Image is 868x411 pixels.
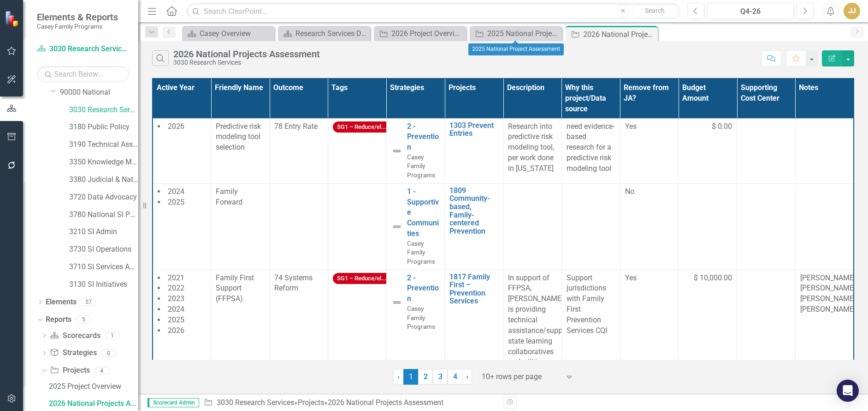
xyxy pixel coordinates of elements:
a: 3030 Research Services [37,44,129,54]
a: Research Services Dashboard [280,28,368,39]
div: 5 [76,315,91,323]
img: Not Defined [391,297,402,308]
div: Q4-26 [710,6,791,17]
span: ‹ [397,372,400,381]
td: Double-Click to Edit [679,183,737,270]
a: 3210 SI Admin [69,227,138,237]
p: Research into predictive risk modeling tool, per work done in [US_STATE] [508,121,557,174]
a: 3030 Research Services [69,105,138,115]
a: 4 [448,369,462,385]
div: Open Intercom Messenger [837,380,859,402]
a: 2 - Prevention [407,273,440,305]
div: 3030 Research Services [173,59,320,66]
td: Double-Click to Edit [620,118,679,183]
td: Double-Click to Edit [620,183,679,270]
td: Double-Click to Edit [737,118,796,183]
button: Q4-26 [707,3,794,19]
td: Double-Click to Edit Right Click for Context Menu [386,118,445,183]
div: 2025 National Project Assessment [468,43,564,55]
a: 1303 Prevent Entries [449,121,498,138]
td: Double-Click to Edit [211,183,270,270]
div: Research Services Dashboard [295,28,368,39]
span: 2025 [168,198,184,206]
div: 57 [81,298,96,306]
span: No [625,187,634,196]
span: Search [645,7,665,14]
span: SG1 – Reduce/el...ion [333,273,399,284]
span: Predictive risk modeling tool selection [216,122,261,152]
span: 2022 [168,284,184,292]
a: Projects [50,365,89,376]
td: Double-Click to Edit [328,183,386,270]
td: Double-Click to Edit Right Click for Context Menu [445,183,503,270]
a: Casey Overview [184,28,272,39]
a: 3710 SI Services Admin [69,262,138,272]
a: 2 - Prevention [407,121,440,153]
a: 1817 Family First – Prevention Services [449,273,498,305]
a: 1 - Supportive Communities [407,187,440,239]
button: JJ [844,3,860,19]
span: Yes [625,273,637,282]
a: 3 [433,369,448,385]
span: 2024 [168,187,184,196]
span: › [466,372,468,381]
a: 2 [418,369,433,385]
a: 3030 Research Services [217,398,294,407]
a: 3720 Data Advocacy [69,192,138,203]
a: 3380 Judicial & National Engage [69,175,138,185]
span: 2024 [168,305,184,314]
p: [PERSON_NAME], [PERSON_NAME], [PERSON_NAME], [PERSON_NAME] [800,273,849,315]
span: 2021 [168,273,184,282]
p: need evidence-based research for a predictive risk modeling tool [567,121,615,174]
span: Casey Family Programs [407,305,435,330]
td: Double-Click to Edit [211,118,270,183]
input: Search Below... [37,66,129,82]
span: 2023 [168,294,184,303]
a: Reports [46,314,71,325]
span: 2026 [168,122,184,131]
span: Scorecard Admin [148,398,199,407]
td: Double-Click to Edit [737,183,796,270]
a: 2025 Project Overview [47,379,138,394]
a: Scorecards [50,331,100,341]
td: Double-Click to Edit [270,183,328,270]
img: Not Defined [391,145,402,157]
td: Double-Click to Edit Right Click for Context Menu [445,118,503,183]
span: 74 Systems Reform [274,273,313,293]
div: 4 [94,367,109,375]
span: $ 10,000.00 [694,273,732,284]
span: 78 Entry Rate [274,122,318,131]
td: Double-Click to Edit [153,118,211,183]
div: 1 [105,332,120,339]
a: 3180 Public Policy [69,122,138,133]
td: Double-Click to Edit [270,118,328,183]
td: Double-Click to Edit [561,118,620,183]
a: 2026 Project Overview [376,28,464,39]
td: Double-Click to Edit [561,183,620,270]
a: Projects [298,398,324,407]
span: 1 [403,369,418,385]
p: Support jurisdictions with Family First Prevention Services CQI [567,273,615,336]
span: Casey Family Programs [407,153,435,179]
span: 2025 [168,315,184,324]
a: Strategies [50,348,96,358]
a: 3190 Technical Assistance Unit [69,139,138,150]
img: ClearPoint Strategy [4,10,21,27]
img: Not Defined [391,221,402,232]
td: Double-Click to Edit [679,118,737,183]
a: 2025 National Project Assessment [472,28,560,39]
td: Double-Click to Edit [503,183,562,270]
span: Family Forward [216,187,242,206]
small: Casey Family Programs [37,23,118,30]
div: 2025 Project Overview [49,382,138,391]
button: Search [632,5,678,18]
td: Double-Click to Edit Right Click for Context Menu [386,183,445,270]
div: Casey Overview [200,28,272,39]
div: 2026 National Projects Assessment [49,399,138,408]
div: 2026 National Projects Assessment [583,29,655,40]
span: Casey Family Programs [407,240,435,265]
span: $ 0.00 [712,121,732,132]
td: Double-Click to Edit [795,118,854,183]
td: Double-Click to Edit [153,183,211,270]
